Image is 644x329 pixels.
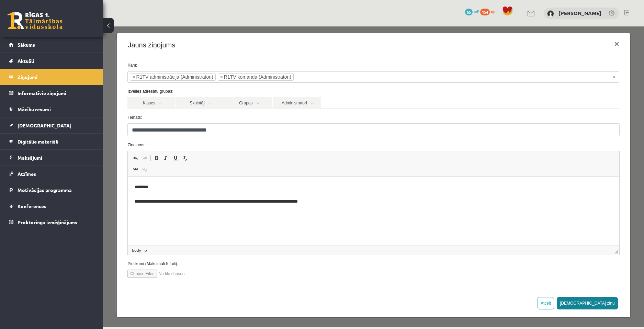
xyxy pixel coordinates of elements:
span: Noņemt visus vienumus [510,47,512,54]
a: Unlink [37,138,47,147]
a: body element [27,221,39,227]
span: Aktuāli [18,58,34,64]
legend: Ziņojumi [18,69,94,85]
label: Izvēlies adresātu grupas: [19,62,521,68]
a: Digitālie materiāli [9,134,94,149]
span: Digitālie materiāli [18,138,58,145]
li: R1TV administrācija (Administratori) [27,47,112,54]
a: Italic (Ctrl+I) [58,127,68,136]
a: Maksājumi [9,150,94,166]
a: 154 xp [480,9,499,14]
a: Ziņojumi [9,69,94,85]
a: Informatīvie ziņojumi [9,85,94,101]
button: × [506,8,522,27]
a: Konferences [9,198,94,214]
a: 65 mP [465,9,479,14]
span: Konferences [18,203,46,209]
label: Pielikumi (Maksimāli 5 faili): [19,234,521,240]
span: [DEMOGRAPHIC_DATA] [18,122,71,128]
span: Resize [511,224,515,227]
a: Sākums [9,37,94,53]
a: Link (Ctrl+K) [27,138,37,147]
label: Temats: [19,88,521,94]
label: Kam: [19,36,521,42]
h4: Jauns ziņojums [25,13,72,24]
a: Bold (Ctrl+B) [48,127,58,136]
a: Atzīmes [9,166,94,182]
a: Underline (Ctrl+U) [68,127,77,136]
span: 65 [465,9,473,15]
a: p element [40,221,45,227]
legend: Maksājumi [18,150,94,166]
img: Kristaps Zomerfelds [547,10,554,17]
a: Skolotāji [73,71,121,82]
iframe: Editor, wiswyg-editor-47434068812640-1760002751-163 [25,150,516,219]
span: xp [491,9,495,14]
a: Motivācijas programma [9,182,94,198]
span: mP [474,9,479,14]
li: R1TV komanda (Administratori) [115,47,191,54]
a: Remove Format [77,127,87,136]
label: Ziņojums: [19,115,521,122]
button: [DEMOGRAPHIC_DATA] ziņu [454,271,515,283]
a: Klases [24,71,72,82]
span: Atzīmes [18,171,36,177]
span: Sākums [18,42,35,48]
a: Rīgas 1. Tālmācības vidusskola [8,12,63,29]
a: Administratori [170,71,218,82]
span: Motivācijas programma [18,187,72,193]
a: [PERSON_NAME] [558,10,601,16]
span: × [117,47,120,54]
span: × [29,47,32,54]
a: Undo (Ctrl+Z) [27,127,37,136]
a: Proktoringa izmēģinājums [9,214,94,230]
a: [DEMOGRAPHIC_DATA] [9,117,94,133]
a: Aktuāli [9,53,94,69]
span: 154 [480,9,490,15]
span: Proktoringa izmēģinājums [18,219,77,225]
a: Redo (Ctrl+Y) [37,127,47,136]
legend: Informatīvie ziņojumi [18,85,94,101]
span: Mācību resursi [18,106,51,112]
button: Atcelt [434,271,451,283]
a: Grupas [121,71,169,82]
a: Mācību resursi [9,101,94,117]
